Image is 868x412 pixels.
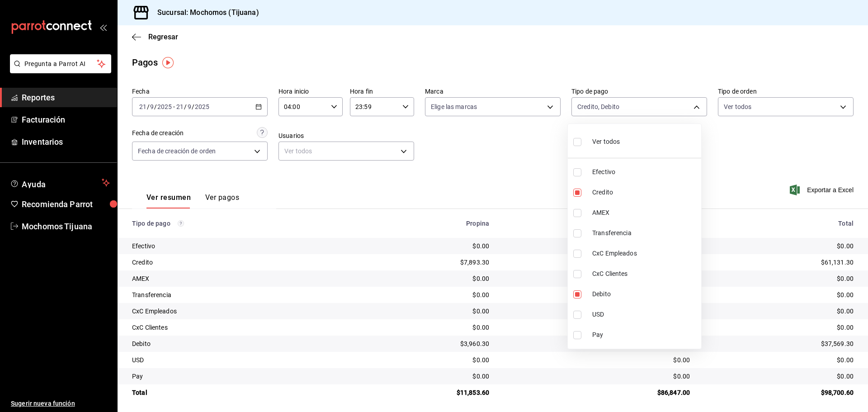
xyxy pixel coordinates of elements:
[592,137,620,147] span: Ver todos
[592,249,698,258] span: CxC Empleados
[592,289,698,299] span: Debito
[592,310,698,319] span: USD
[592,208,698,218] span: AMEX
[592,330,698,340] span: Pay
[592,269,698,279] span: CxC Clientes
[592,167,698,177] span: Efectivo
[592,228,698,238] span: Transferencia
[162,57,174,68] img: Tooltip marker
[592,188,698,197] span: Credito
